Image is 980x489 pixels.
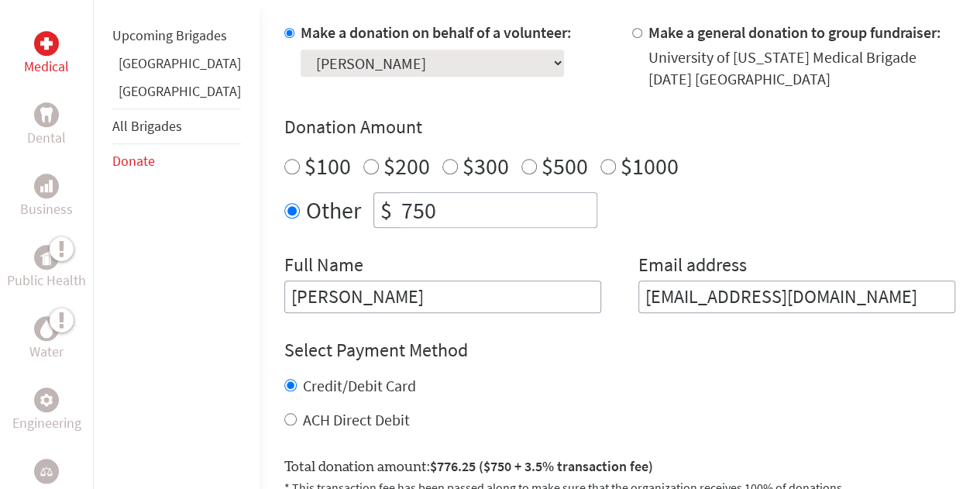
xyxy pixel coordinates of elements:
[29,316,64,363] a: WaterWater
[24,31,69,77] a: MedicalMedical
[112,26,227,44] a: Upcoming Brigades
[40,394,53,406] img: Engineering
[648,22,941,42] label: Make a general donation to group fundraiser:
[301,22,572,42] label: Make a donation on behalf of a volunteer:
[304,151,351,181] label: $100
[12,412,81,434] p: Engineering
[34,245,59,270] div: Public Health
[542,151,588,181] label: $500
[119,82,241,100] a: [GEOGRAPHIC_DATA]
[34,174,59,198] div: Business
[24,56,69,77] p: Medical
[398,193,597,227] input: Enter Amount
[284,115,955,139] h4: Donation Amount
[40,107,53,122] img: Dental
[284,253,363,281] label: Full Name
[27,102,66,149] a: DentalDental
[40,250,53,265] img: Public Health
[20,198,73,220] p: Business
[34,459,59,484] div: Legal Empowerment
[284,281,601,313] input: Enter Full Name
[112,108,241,144] li: All Brigades
[374,193,398,227] div: $
[34,31,59,56] div: Medical
[40,37,53,50] img: Medical
[638,281,955,313] input: Your Email
[34,387,59,412] div: Engineering
[462,151,509,181] label: $300
[112,117,182,135] a: All Brigades
[27,127,66,149] p: Dental
[7,245,86,291] a: Public HealthPublic Health
[648,46,955,90] div: University of [US_STATE] Medical Brigade [DATE] [GEOGRAPHIC_DATA]
[383,151,430,181] label: $200
[34,316,59,341] div: Water
[119,54,241,72] a: [GEOGRAPHIC_DATA]
[29,341,64,363] p: Water
[7,270,86,291] p: Public Health
[621,151,679,181] label: $1000
[40,319,53,337] img: Water
[112,19,241,53] li: Upcoming Brigades
[40,467,53,476] img: Legal Empowerment
[112,152,155,170] a: Donate
[306,192,361,228] label: Other
[284,338,955,363] h4: Select Payment Method
[20,174,73,220] a: BusinessBusiness
[303,376,416,395] label: Credit/Debit Card
[40,180,53,192] img: Business
[34,102,59,127] div: Dental
[638,253,747,281] label: Email address
[303,410,410,429] label: ACH Direct Debit
[12,387,81,434] a: EngineeringEngineering
[112,53,241,81] li: Ghana
[430,457,653,475] span: $776.25 ($750 + 3.5% transaction fee)
[112,81,241,108] li: Panama
[112,144,241,178] li: Donate
[284,456,653,478] label: Total donation amount:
